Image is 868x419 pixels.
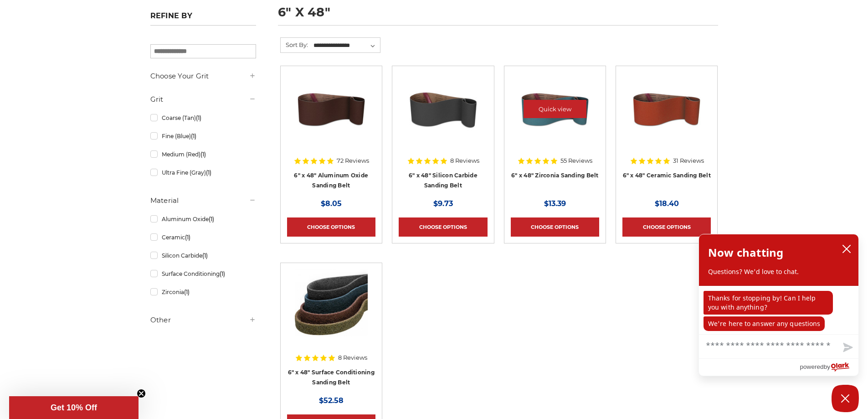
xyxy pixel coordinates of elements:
div: Get 10% OffClose teaser [9,396,139,419]
span: (1) [209,216,214,222]
button: close chatbox [839,242,854,256]
a: Quick view [524,100,586,118]
span: $18.40 [655,199,679,208]
a: 6"x48" Surface Conditioning Sanding Belts [287,269,375,358]
a: 6" x 48" Ceramic Sanding Belt [623,172,711,179]
span: (1) [200,151,206,158]
a: Zirconia [150,284,256,300]
span: $13.39 [544,199,566,208]
span: $52.58 [319,396,344,405]
a: 6" x 48" Surface Conditioning Sanding Belt [288,369,375,386]
div: olark chatbox [699,234,859,376]
span: by [824,361,830,372]
span: Get 10% Off [51,403,97,412]
h5: Refine by [150,11,256,26]
p: Questions? We'd love to chat. [708,267,849,276]
a: Powered by Olark [800,359,858,376]
span: 8 Reviews [338,355,367,361]
label: Sort By: [281,38,308,52]
a: Ceramic [150,229,256,245]
h2: Now chatting [708,243,783,262]
p: Thanks for stopping by! Can I help you with anything? [704,290,833,314]
img: 6"x48" Surface Conditioning Sanding Belts [295,269,368,342]
a: 6" x 48" Aluminum Oxide Sanding Belt [294,172,368,189]
a: Surface Conditioning [150,266,256,282]
a: 6" x 48" Ceramic Sanding Belt [622,72,711,161]
h5: Other [150,315,256,326]
img: 6" x 48" Ceramic Sanding Belt [630,72,703,145]
span: (1) [184,289,190,295]
button: Close teaser [137,389,146,398]
span: powered [800,361,823,372]
a: Choose Options [399,217,487,237]
select: Sort By: [312,39,380,52]
p: We're here to answer any questions [704,316,825,331]
span: (1) [185,234,190,241]
h5: Grit [150,94,256,105]
a: Ultra Fine (Gray) [150,165,256,181]
a: Fine (Blue) [150,128,256,144]
a: Silicon Carbide [150,248,256,264]
button: Close Chatbox [832,385,859,412]
span: (1) [191,133,196,140]
span: 8 Reviews [450,158,479,164]
a: Choose Options [287,217,375,237]
span: (1) [202,252,208,259]
span: 31 Reviews [673,158,704,164]
a: 6" x 48" Silicon Carbide File Belt [399,72,487,161]
h1: 6" x 48" [278,6,718,26]
span: 72 Reviews [337,158,369,164]
img: 6" x 48" Silicon Carbide File Belt [406,72,479,145]
span: (1) [196,114,201,121]
img: 6" x 48" Zirconia Sanding Belt [519,72,591,145]
a: 6" x 48" Zirconia Sanding Belt [511,72,599,161]
a: 6" x 48" Silicon Carbide Sanding Belt [409,172,478,189]
span: 55 Reviews [560,158,592,164]
a: 6" x 48" Aluminum Oxide Sanding Belt [287,72,375,161]
span: (1) [220,270,225,277]
h5: Material [150,195,256,206]
a: Choose Options [511,217,599,237]
button: Send message [836,337,858,358]
a: Coarse (Tan) [150,110,256,126]
img: 6" x 48" Aluminum Oxide Sanding Belt [295,72,368,145]
div: chat [699,286,858,334]
a: 6" x 48" Zirconia Sanding Belt [511,172,599,179]
a: Medium (Red) [150,146,256,162]
a: Aluminum Oxide [150,211,256,227]
span: (1) [206,169,211,176]
span: $9.73 [433,199,453,208]
span: $8.05 [321,199,342,208]
h5: Choose Your Grit [150,71,256,82]
a: Choose Options [622,217,711,237]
